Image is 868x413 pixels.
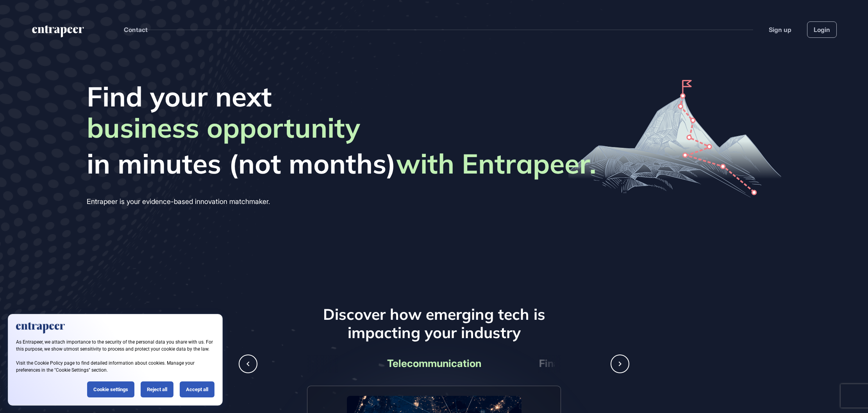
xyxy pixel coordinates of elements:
h3: impacting your industry [239,324,629,342]
span: Find your next [87,80,596,113]
div: Telecommunication [375,355,493,373]
h3: Discover how emerging tech is [239,305,629,324]
a: entrapeer-logo [31,25,85,40]
div: Entrapeer is your evidence-based innovation matchmaker. [87,195,596,208]
a: Sign up [769,25,791,34]
span: in minutes (not months) [87,147,596,180]
span: business opportunity [87,111,360,147]
a: Login [807,21,837,38]
strong: with Entrapeer. [396,146,596,181]
div: Finance [499,355,617,373]
button: Contact [124,25,148,35]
